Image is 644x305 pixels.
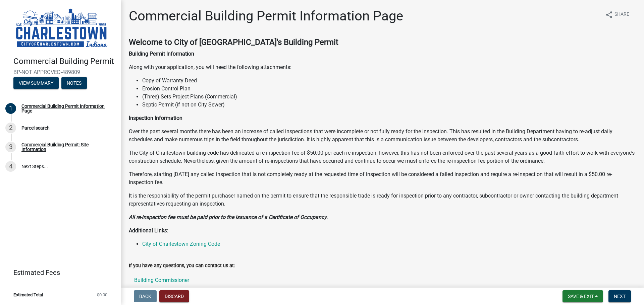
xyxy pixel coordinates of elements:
button: Next [608,290,631,302]
p: It is the responsibility of the permit purchaser named on the permit to ensure that the responsib... [129,192,636,208]
span: BP-NOT APPROVED-489809 [13,69,107,75]
p: Building Commissioner [134,278,219,283]
h1: Commercial Building Permit Information Page [129,8,403,24]
li: Septic Permit (if not on City Sewer) [142,101,636,109]
span: $0.00 [97,293,107,297]
a: Estimated Fees [5,266,110,279]
p: Therefore, starting [DATE] any called inspection that is not completely ready at the requested ti... [129,170,636,186]
img: City of Charlestown, Indiana [13,7,110,50]
strong: Welcome to City of [GEOGRAPHIC_DATA]'s Building Permit [129,37,338,47]
div: 2 [5,123,16,133]
h4: Commercial Building Permit [13,57,115,66]
button: View Summary [13,77,59,89]
wm-modal-confirm: Summary [13,81,59,86]
span: Next [614,294,626,299]
button: Save & Exit [562,290,603,302]
strong: Additional Links: [129,227,168,234]
li: Erosion Control Plan [142,85,636,93]
p: The City of Charlestown building code has delineated a re-inspection fee of $50.00 per each re-in... [129,149,636,165]
span: Back [139,294,151,299]
div: Parcel search [21,126,50,130]
div: Commercial Building Permit: Site Information [21,142,110,152]
div: 4 [5,161,16,172]
span: Estimated Total [13,293,43,297]
div: 1 [5,103,16,114]
a: City of Charlestown Zoning Code [142,241,220,247]
span: Share [614,11,629,19]
li: Copy of Warranty Deed [142,77,636,85]
strong: Building Permit Information [129,51,194,57]
p: Over the past several months there has been an increase of called inspections that were incomplet... [129,128,636,144]
wm-modal-confirm: Notes [61,81,87,86]
div: 3 [5,142,16,152]
span: Save & Exit [568,294,594,299]
p: Along with your application, you will need the following attachments: [129,63,636,71]
button: Back [134,290,157,302]
label: If you have any questions, you can contact us at: [129,263,235,268]
li: (Three) Sets Project Plans (Commercial) [142,93,636,101]
i: share [605,11,613,19]
button: Notes [61,77,87,89]
div: Commercial Building Permit Information Page [21,104,110,113]
button: shareShare [600,8,635,21]
a: Building Commissioner [129,272,636,304]
strong: All re-inspection fee must be paid prior to the issuance of a Certificate of Occupancy. [129,214,328,220]
strong: Inspection Information [129,115,182,121]
button: Discard [159,290,189,302]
